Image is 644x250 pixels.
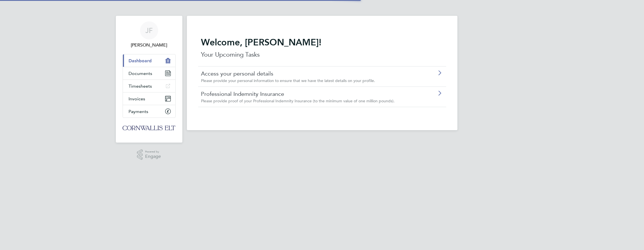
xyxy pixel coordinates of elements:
[201,50,443,59] p: Your Upcoming Tasks
[201,70,411,77] a: Access your personal details
[145,149,161,154] span: Powered by
[201,98,395,103] span: Please provide proof of your Professional Indemnity Insurance (to the minimum value of one millio...
[123,42,176,48] span: John Ford
[145,154,161,159] span: Engage
[129,96,145,101] span: Invoices
[123,126,176,130] img: cornwalliselt-logo-retina.png
[116,16,182,143] nav: Main navigation
[123,54,175,67] a: Dashboard
[201,90,411,98] a: Professional Indemnity Insurance
[123,105,175,118] a: Payments
[123,123,176,132] a: Go to home page
[123,21,176,48] a: JF[PERSON_NAME]
[201,37,443,48] h2: Welcome, [PERSON_NAME]!
[145,27,153,34] span: JF
[123,92,175,105] a: Invoices
[123,67,175,79] a: Documents
[137,149,161,160] a: Powered byEngage
[129,109,148,114] span: Payments
[129,58,152,63] span: Dashboard
[201,78,375,83] span: Please provide your personal information to ensure that we have the latest details on your profile.
[129,83,152,89] span: Timesheets
[129,71,152,76] span: Documents
[123,80,175,92] a: Timesheets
